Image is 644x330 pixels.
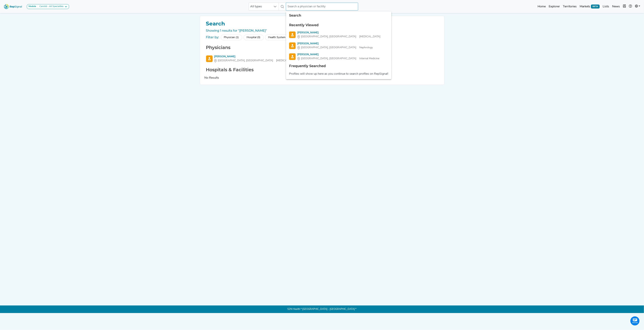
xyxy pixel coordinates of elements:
div: Hospital (0) [244,35,264,40]
strong: Module [28,5,36,8]
input: Search a physician or facility [286,3,358,11]
div: Carotid - All Specialties [38,5,64,8]
span: [GEOGRAPHIC_DATA], [GEOGRAPHIC_DATA] [218,59,273,63]
span: [GEOGRAPHIC_DATA], [GEOGRAPHIC_DATA] [301,35,356,39]
img: Physician Search Icon [289,31,296,38]
a: Lists [601,3,611,10]
button: ModuleCarotid - All Specialties [27,4,69,9]
a: [PERSON_NAME][GEOGRAPHIC_DATA], [GEOGRAPHIC_DATA]Internal Medicine [289,53,388,61]
div: Recently Viewed [289,23,388,28]
a: News [611,3,621,10]
div: [PERSON_NAME] [214,55,297,59]
div: Health System (0) [265,35,293,40]
span: All types [249,3,272,10]
a: [PERSON_NAME][GEOGRAPHIC_DATA], [GEOGRAPHIC_DATA][MEDICAL_DATA] [289,31,388,39]
img: Physician Search Icon [206,55,213,62]
a: [PERSON_NAME][GEOGRAPHIC_DATA], [GEOGRAPHIC_DATA][MEDICAL_DATA] [206,55,438,63]
li: Bharat Sachdeva [286,51,391,62]
div: [PERSON_NAME] [297,42,373,46]
li: Ellen Dillavou [286,29,391,40]
li: Barry Krieble [286,40,391,51]
a: Explorer [547,3,561,10]
span: BETA [591,5,600,8]
a: MarketsBETA [578,3,601,10]
div: [MEDICAL_DATA] [214,59,297,63]
div: Filter by: [206,35,219,40]
h2: Physicians [205,45,440,50]
div: No Results [205,76,440,80]
h1: Search [205,21,440,27]
img: Physician Search Icon [289,42,296,49]
div: [PERSON_NAME] [297,31,380,35]
p: S2N Health * [GEOGRAPHIC_DATA] - [GEOGRAPHIC_DATA] * [200,305,444,313]
div: Nephrology [297,46,373,50]
div: Internal Medicine [297,57,379,61]
a: Home [536,3,547,10]
div: Physician (1) [221,35,242,40]
span: [GEOGRAPHIC_DATA], [GEOGRAPHIC_DATA] [301,46,356,50]
a: [PERSON_NAME][GEOGRAPHIC_DATA], [GEOGRAPHIC_DATA]Nephrology [289,42,388,50]
div: Showing 1 results for "[PERSON_NAME]" [205,28,440,33]
h2: Hospitals & Facilities [205,67,440,73]
a: Territories [561,3,578,10]
button: Intel Book [621,3,627,10]
span: [GEOGRAPHIC_DATA], [GEOGRAPHIC_DATA] [301,57,356,61]
span: Search [289,13,301,18]
img: Physician Search Icon [289,53,296,60]
div: Frequently Searched [289,64,388,69]
div: [PERSON_NAME] [297,53,379,57]
div: [MEDICAL_DATA] [297,35,380,39]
